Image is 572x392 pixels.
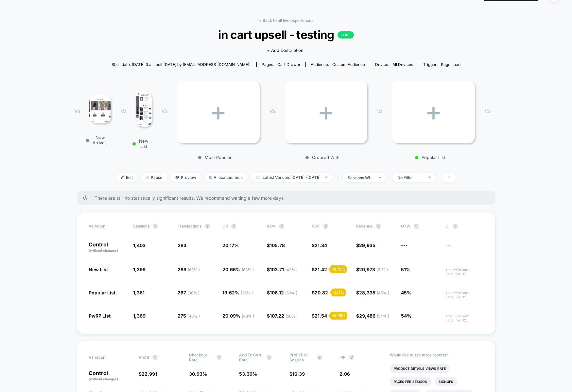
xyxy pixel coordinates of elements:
[133,224,149,228] span: Sessions
[267,224,276,228] span: AOV
[267,313,298,319] span: $
[267,355,272,360] button: ?
[312,267,327,272] span: $
[222,224,228,228] span: CR
[359,313,389,319] span: 29,486
[445,243,483,253] span: ---
[89,267,108,272] span: New List
[217,355,222,360] button: ?
[330,312,347,320] div: + 0.95 %
[146,176,149,179] img: end
[315,243,327,248] span: 21.34
[112,62,251,67] span: Start date: [DATE] (Last edit [DATE] by [EMAIL_ADDRESS][DOMAIN_NAME])
[312,290,328,295] span: $
[390,364,450,373] li: Product Details Views Rate
[86,135,108,145] p: New Arrivals
[178,313,200,319] span: 275
[279,224,284,229] button: ?
[270,267,298,272] span: 103.71
[377,314,389,319] span: ( 54 % )
[315,267,327,272] span: 21.42
[89,248,118,252] span: (without changes)
[312,224,320,228] span: PSV
[401,267,410,272] span: 51%
[262,62,301,67] div: Pages:
[379,177,381,178] img: end
[116,173,138,182] span: Edit
[286,314,298,319] span: ( 56 % )
[348,175,374,180] div: sessions with impression
[356,224,373,228] span: Revenue
[178,224,201,228] span: Transactions
[95,195,482,201] span: There are still no statistically significant results. We recommend waiting a few more days
[359,290,389,295] span: 28,335
[359,243,375,248] span: 29,935
[315,313,327,319] span: 21.54
[376,267,388,272] span: ( 51 % )
[453,224,458,229] button: ?
[485,108,490,114] span: VS
[325,177,328,178] img: end
[277,62,301,67] span: cart drawer
[89,290,115,295] span: Popular List
[141,173,167,182] span: Pause
[170,173,201,182] span: Preview
[89,95,111,123] img: New Arrivals main
[339,371,350,377] span: 2.06
[392,62,413,67] span: all devices
[89,313,111,319] span: PwRP List
[390,377,431,386] li: Pages Per Session
[359,267,388,272] span: 29,973
[74,108,79,114] span: VS
[323,224,328,229] button: ?
[242,267,254,272] span: ( 63 % )
[356,313,389,319] span: $
[242,314,254,319] span: ( 48 % )
[239,371,257,377] span: 53.39 %
[390,353,484,357] p: Would like to see more reports?
[336,173,343,182] span: |
[317,355,322,360] button: ?
[269,108,275,114] span: VS
[292,371,305,377] span: 16.39
[270,313,298,319] span: 107.22
[136,92,152,127] img: New List main
[332,62,365,67] span: Custom Audience
[356,267,388,272] span: $
[187,314,200,319] span: ( 48 % )
[98,28,475,41] span: in cart upsell - testing
[428,177,431,178] img: end
[389,155,472,160] p: Popular List
[139,355,149,360] span: Profit
[256,176,259,179] img: calendar
[267,267,298,272] span: $
[435,377,457,386] li: Signups
[121,108,126,114] span: VS
[178,267,200,272] span: 289
[331,289,346,296] div: - 2.4 %
[267,290,297,295] span: $
[330,265,347,273] div: + 0.41 %
[397,175,424,180] div: No Filter
[281,155,364,160] p: Ordered With
[270,290,297,295] span: 106.12
[231,224,236,229] button: ?
[121,176,124,179] img: edit
[377,290,389,295] span: ( 45 % )
[89,377,118,381] span: (without changes)
[401,243,408,248] span: ---
[132,138,148,149] p: New List
[89,353,125,362] span: Variation
[312,313,327,319] span: $
[445,224,481,229] span: CI
[142,371,157,377] span: 22,991
[188,267,200,272] span: ( 63 % )
[267,47,303,54] span: + Add Description
[178,290,199,295] span: 267
[209,176,212,179] img: rebalance
[222,243,239,248] span: 20.17 %
[339,355,346,360] span: IPP
[312,243,327,248] span: $
[289,371,305,377] span: $
[270,243,285,248] span: 105.78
